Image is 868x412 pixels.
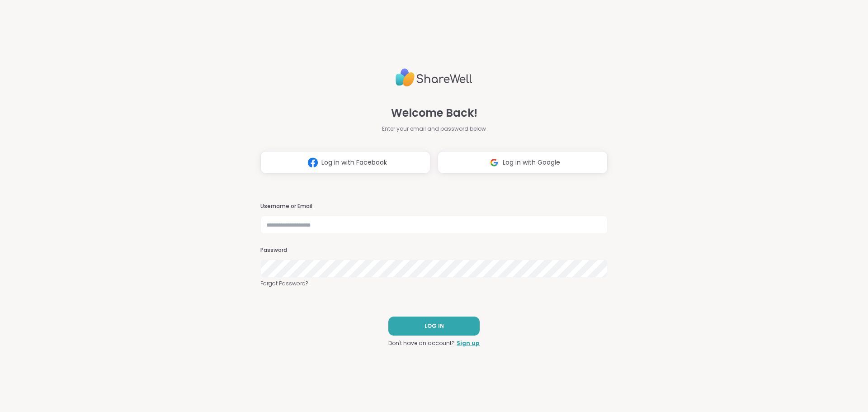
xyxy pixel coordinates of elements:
span: Enter your email and password below [382,125,486,133]
span: Log in with Facebook [321,158,387,167]
img: ShareWell Logomark [304,154,321,171]
button: Log in with Facebook [260,151,430,174]
a: Sign up [457,339,480,347]
button: LOG IN [388,317,480,336]
span: LOG IN [425,322,444,330]
span: Log in with Google [503,158,560,167]
span: Don't have an account? [388,339,455,347]
a: Forgot Password? [260,279,608,288]
span: Welcome Back! [391,105,477,121]
button: Log in with Google [438,151,608,174]
img: ShareWell Logomark [486,154,503,171]
h3: Password [260,246,608,254]
img: ShareWell Logo [396,65,472,90]
h3: Username or Email [260,203,608,210]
